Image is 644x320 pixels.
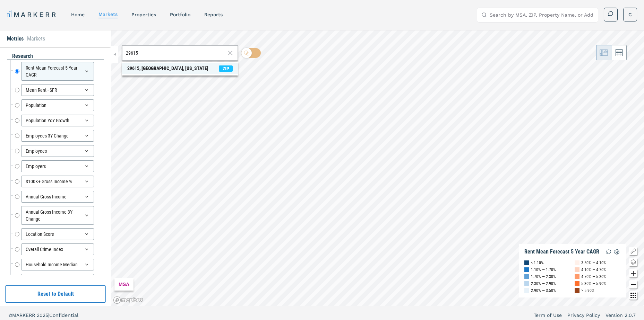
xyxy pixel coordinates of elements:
[170,12,190,17] a: Portfolio
[49,312,78,318] span: Confidential
[524,248,599,255] div: Rent Mean Forecast 5 Year CAGR
[37,312,49,318] span: 2025 |
[111,30,644,306] canvas: Map
[21,191,94,203] div: Annual Gross Income
[21,176,94,187] div: $100K+ Gross Income %
[623,8,637,21] button: C
[113,296,144,304] a: Mapbox logo
[531,266,556,273] div: 1.10% — 1.70%
[21,145,94,157] div: Employees
[7,52,104,60] div: research
[21,243,94,255] div: Overall Crime Index
[21,62,94,81] div: Rent Mean Forecast 5 Year CAGR
[21,160,94,172] div: Employers
[21,84,94,96] div: Mean Rent - SFR
[629,258,637,266] button: Change style map button
[629,247,637,255] button: Show/Hide Legend Map Button
[126,50,225,57] input: Search by MSA or ZIP Code
[21,206,94,225] div: Annual Gross Income 3Y Change
[114,278,134,291] div: MSA
[7,35,24,43] li: Metrics
[131,12,156,17] a: properties
[122,63,238,74] span: Search Bar Suggestion Item: 29615, Greenville, South Carolina
[613,248,621,256] img: Settings
[71,12,85,17] a: home
[21,274,94,286] div: Mean Rent 1Y Growth - SFR
[581,287,594,294] div: > 5.90%
[21,130,94,142] div: Employees 3Y Change
[531,280,556,287] div: 2.30% — 2.90%
[534,312,562,319] a: Term of Use
[490,8,594,22] input: Search by MSA, ZIP, Property Name, or Address
[629,280,637,288] button: Zoom out map button
[7,10,57,19] a: MARKERR
[21,115,94,126] div: Population YoY Growth
[581,259,606,266] div: 3.50% — 4.10%
[604,248,613,256] img: Reload Legend
[581,280,606,287] div: 5.30% — 5.90%
[21,259,94,270] div: Household Income Median
[219,65,233,72] span: ZIP
[581,266,606,273] div: 4.10% — 4.70%
[204,12,223,17] a: reports
[21,228,94,240] div: Location Score
[21,99,94,111] div: Population
[12,312,37,318] span: MARKERR
[531,287,556,294] div: 2.90% — 3.50%
[531,259,544,266] div: < 1.10%
[98,11,118,17] a: markets
[5,285,106,303] button: Reset to Default
[531,273,556,280] div: 1.70% — 2.30%
[606,312,636,319] a: Version 2.0.7
[629,269,637,277] button: Zoom in map button
[27,35,45,43] li: Markets
[127,65,208,72] div: 29615, [GEOGRAPHIC_DATA], [US_STATE]
[8,312,12,318] span: ©
[581,273,606,280] div: 4.70% — 5.30%
[629,291,637,300] button: Other options map button
[628,11,632,18] span: C
[567,312,600,319] a: Privacy Policy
